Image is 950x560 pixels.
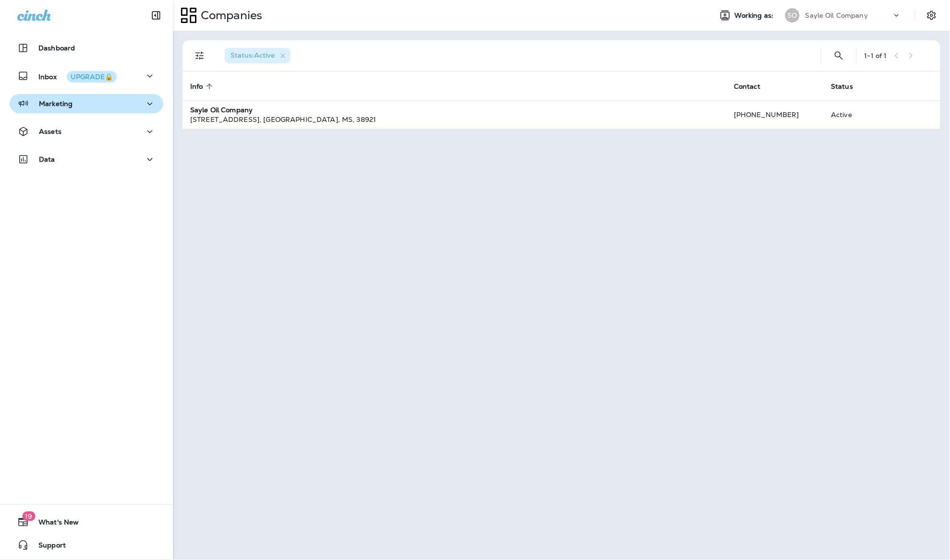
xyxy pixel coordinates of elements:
strong: Sayle Oil Company [190,106,253,114]
span: Status [831,83,853,91]
span: 19 [22,512,35,521]
button: Filters [190,46,209,65]
p: Inbox [38,71,117,81]
span: Contact [734,82,773,91]
span: Support [29,541,66,553]
p: Assets [39,128,61,135]
p: Dashboard [38,44,75,52]
button: Data [10,150,163,169]
button: 19What's New [10,512,163,532]
button: Collapse Sidebar [143,6,170,25]
button: Assets [10,122,163,141]
button: Search Companies [829,46,849,65]
button: Marketing [10,94,163,113]
p: Sayle Oil Company [805,12,868,19]
div: UPGRADE🔒 [71,73,113,80]
p: Data [39,155,55,163]
button: Support [10,536,163,555]
div: [STREET_ADDRESS] , [GEOGRAPHIC_DATA] , MS , 38921 [190,115,719,124]
span: Working as: [735,12,776,20]
td: Active [824,100,886,129]
span: Info [190,82,216,91]
span: What's New [29,518,79,530]
td: [PHONE_NUMBER] [726,100,823,129]
div: 1 - 1 of 1 [865,52,887,60]
span: Status : Active [231,51,275,60]
button: UPGRADE🔒 [67,71,117,83]
span: Status [831,82,866,91]
button: Settings [923,7,940,24]
p: Companies [197,8,262,23]
div: Status:Active [225,48,291,63]
button: Dashboard [10,38,163,58]
div: SO [785,8,800,23]
span: Info [190,83,203,91]
p: Marketing [39,100,73,107]
button: InboxUPGRADE🔒 [10,66,163,85]
span: Contact [734,83,760,91]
